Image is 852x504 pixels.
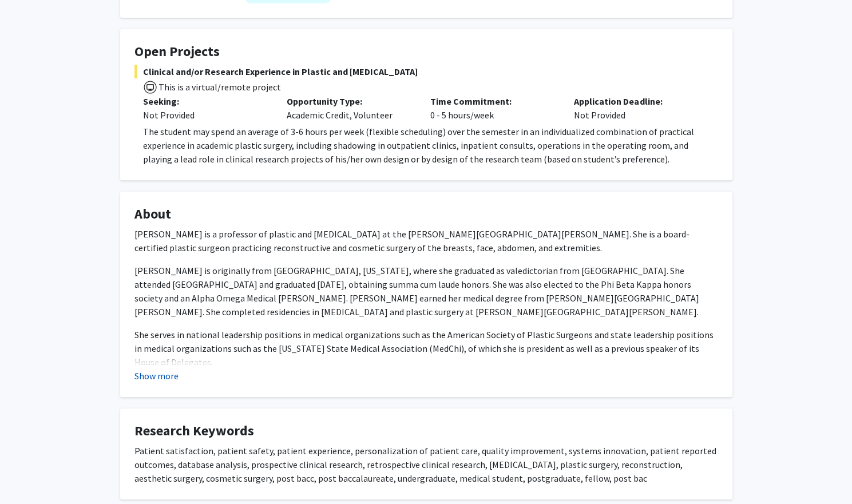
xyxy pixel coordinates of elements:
p: Opportunity Type: [287,94,413,108]
div: Academic Credit, Volunteer [278,94,422,122]
p: Seeking: [143,94,270,108]
p: [PERSON_NAME] is originally from [GEOGRAPHIC_DATA], [US_STATE], where she graduated as valedictor... [134,264,718,319]
button: Show more [134,369,179,383]
h4: Open Projects [134,43,718,60]
span: The student may spend an average of 3-6 hours per week (flexible scheduling) over the semester in... [143,126,694,165]
p: Time Commitment: [430,94,557,108]
div: Not Provided [143,108,270,122]
h4: About [134,206,718,223]
span: This is a virtual/remote project [157,81,281,93]
div: Not Provided [565,94,709,122]
p: She serves in national leadership positions in medical organizations such as the American Society... [134,328,718,369]
p: [PERSON_NAME] is a professor of plastic and [MEDICAL_DATA] at the [PERSON_NAME][GEOGRAPHIC_DATA][... [134,227,718,255]
h4: Research Keywords [134,423,718,439]
p: Application Deadline: [574,94,700,108]
span: Clinical and/or Research Experience in Plastic and [MEDICAL_DATA] [134,65,718,78]
div: 0 - 5 hours/week [422,94,565,122]
iframe: Chat [9,453,49,495]
div: Patient satisfaction, patient safety, patient experience, personalization of patient care, qualit... [134,444,718,485]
